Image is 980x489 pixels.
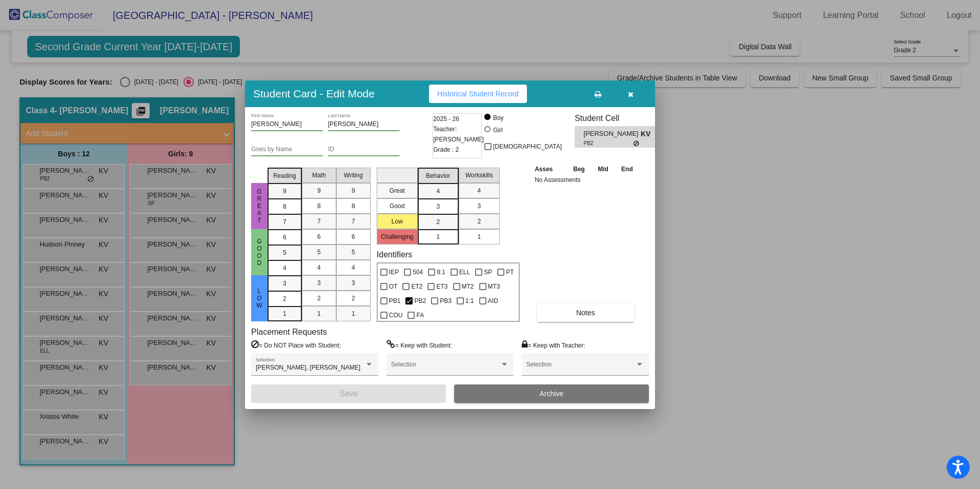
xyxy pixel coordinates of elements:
span: PB2 [414,295,426,307]
span: Writing [344,171,363,180]
span: Grade : 2 [433,145,459,155]
span: 1 [477,232,481,241]
input: goes by name [251,146,323,153]
span: 4 [283,263,287,273]
span: 1 [436,232,440,241]
span: PB3 [440,295,452,307]
span: 9 [352,186,355,195]
span: PB1 [389,295,401,307]
span: 5 [283,248,287,257]
span: ET2 [411,280,422,293]
span: 1 [317,309,321,318]
h3: Student Card - Edit Mode [253,87,375,100]
span: 1:1 [465,295,474,307]
span: 4 [436,187,440,196]
label: Identifiers [377,250,412,259]
button: Save [251,384,446,403]
span: MT2 [462,280,474,293]
span: Math [312,171,326,180]
span: 1 [283,309,287,318]
span: MT3 [488,280,500,293]
span: 3 [317,278,321,288]
span: FA [416,309,424,321]
span: 6 [352,232,355,241]
span: 7 [352,217,355,226]
button: Historical Student Record [429,85,527,103]
label: = Keep with Student: [386,340,452,350]
button: Archive [454,384,649,403]
th: Beg [566,164,591,175]
span: 5 [317,248,321,257]
span: 2 [436,217,440,227]
span: 6 [283,233,287,242]
span: 2 [352,294,355,303]
span: Reading [273,171,296,180]
span: 2 [283,294,287,303]
span: Save [339,389,358,398]
span: IEP [389,266,399,278]
span: 7 [283,217,287,227]
span: SP [484,266,492,278]
label: = Keep with Teacher: [522,340,585,350]
span: 3 [436,202,440,211]
span: 8 [317,201,321,211]
span: Notes [576,309,595,317]
span: Workskills [465,171,493,180]
div: Girl [493,126,503,135]
span: Teacher: [PERSON_NAME] [433,124,484,145]
span: 3 [477,201,481,211]
label: Placement Requests [251,327,327,337]
span: 4 [477,186,481,195]
span: ET3 [436,280,447,293]
label: = Do NOT Place with Student: [251,340,341,350]
span: 3 [352,278,355,288]
button: Notes [537,303,634,322]
span: 8 [283,202,287,211]
th: Mid [591,164,615,175]
span: 7 [317,217,321,226]
span: [PERSON_NAME] [584,129,641,139]
span: Great [255,188,264,224]
span: ELL [459,266,470,278]
span: 2025 - 26 [433,114,459,124]
span: 8 [352,201,355,211]
span: 5 [352,248,355,257]
span: 2 [477,217,481,226]
span: 2 [317,294,321,303]
div: Boy [493,113,504,123]
span: [PERSON_NAME], [PERSON_NAME] [256,364,360,371]
span: Behavior [426,171,450,180]
span: 9 [283,187,287,196]
span: PB2 [584,139,634,147]
span: Archive [540,390,564,398]
span: 4 [317,263,321,272]
span: Low [255,288,264,309]
span: 504 [413,266,423,278]
span: OT [389,280,398,293]
span: 1 [352,309,355,318]
span: COU [389,309,403,321]
h3: Student Cell [575,113,664,123]
th: End [615,164,639,175]
th: Asses [532,164,566,175]
span: Historical Student Record [437,90,519,98]
span: Good [255,238,264,267]
span: AID [488,295,498,307]
span: [DEMOGRAPHIC_DATA] [493,140,562,153]
td: No Assessments [532,175,640,185]
span: 8:1 [437,266,445,278]
span: KV [641,129,655,139]
span: 6 [317,232,321,241]
span: PT [506,266,514,278]
span: 4 [352,263,355,272]
span: 3 [283,279,287,288]
span: 9 [317,186,321,195]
